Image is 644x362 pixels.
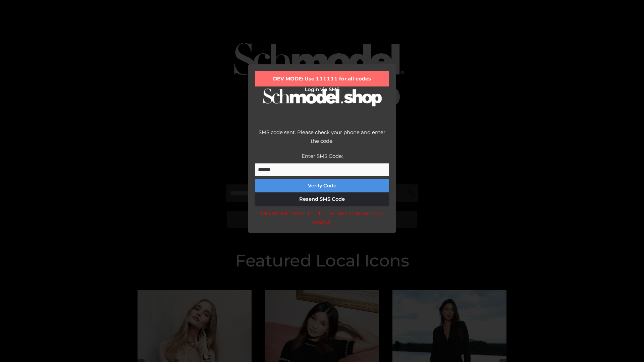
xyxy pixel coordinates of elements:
[255,128,389,152] div: SMS code sent. Please check your phone and enter the code.
[255,192,389,206] button: Resend SMS Code
[255,86,389,93] h2: Login via SMS
[302,153,343,159] label: Enter SMS Code:
[255,209,389,226] div: DEV MODE: Enter 111111 as SMS code (or leave empty).
[255,179,389,192] button: Verify Code
[255,71,389,86] div: DEV MODE: Use 111111 for all codes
